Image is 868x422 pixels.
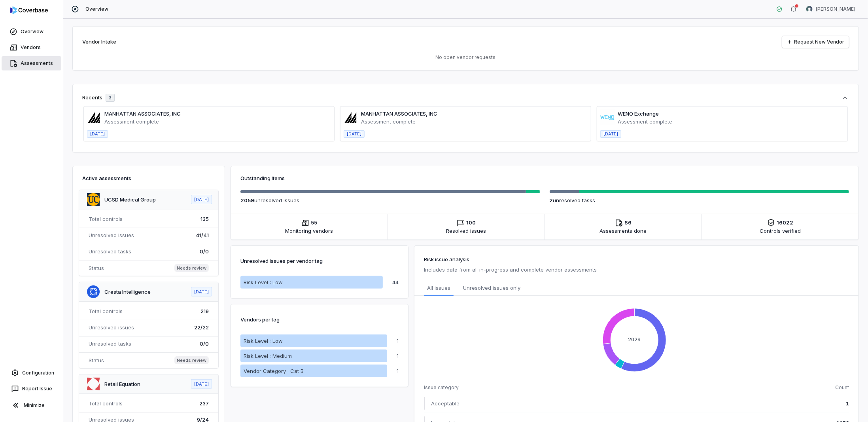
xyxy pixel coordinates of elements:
[392,280,399,285] p: 44
[3,366,60,380] a: Configuration
[624,219,632,227] span: 86
[244,278,283,286] p: Risk Level : Low
[424,265,849,274] p: Includes data from all in-progress and complete vendor assessments
[3,382,60,396] button: Report Issue
[361,110,437,117] a: MANHATTAN ASSOCIATES, INC
[109,95,112,101] span: 3
[240,174,849,182] h3: Outstanding items
[82,174,215,182] h3: Active assessments
[760,227,801,235] span: Controls verified
[85,6,108,12] span: Overview
[397,369,399,374] p: 1
[10,6,48,14] img: logo-D7KZi-bG.svg
[244,337,283,345] p: Risk Level : Low
[618,110,659,117] a: WENO Exchange
[240,255,323,266] p: Unresolved issues per vendor tag
[104,196,156,203] a: UCSD Medical Group
[104,110,181,117] a: MANHATTAN ASSOCIATES, INC
[244,367,304,375] p: Vendor Category : Cat B
[244,352,292,360] p: Risk Level : Medium
[463,284,520,293] span: Unresolved issues only
[424,384,459,391] span: Issue category
[2,40,61,55] a: Vendors
[806,6,813,12] img: Robert VanMeeteren avatar
[240,197,254,203] span: 2059
[104,289,151,295] a: Cresta Intelligence
[427,284,450,292] span: All issues
[550,197,553,203] span: 2
[424,255,849,263] h3: Risk issue analysis
[82,94,115,102] div: Recents
[2,56,61,70] a: Assessments
[846,399,849,407] span: 1
[550,196,849,204] p: unresolved task s
[466,219,476,227] span: 100
[777,219,793,227] span: 16022
[816,6,855,12] span: [PERSON_NAME]
[628,336,641,343] text: 2029
[240,196,540,204] p: unresolved issue s
[311,219,317,227] span: 55
[397,338,399,344] p: 1
[397,354,399,359] p: 1
[446,227,486,235] span: Resolved issues
[600,227,647,235] span: Assessments done
[782,36,849,48] a: Request New Vendor
[82,94,849,102] button: Recents3
[286,227,333,235] span: Monitoring vendors
[835,384,849,391] span: Count
[802,3,860,15] button: Robert VanMeeteren avatar[PERSON_NAME]
[104,381,140,387] a: Retail Equation
[431,399,460,407] span: Acceptable
[82,54,849,61] p: No open vendor requests
[240,314,280,325] p: Vendors per tag
[82,38,116,46] h2: Vendor Intake
[3,397,60,413] button: Minimize
[2,25,61,39] a: Overview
